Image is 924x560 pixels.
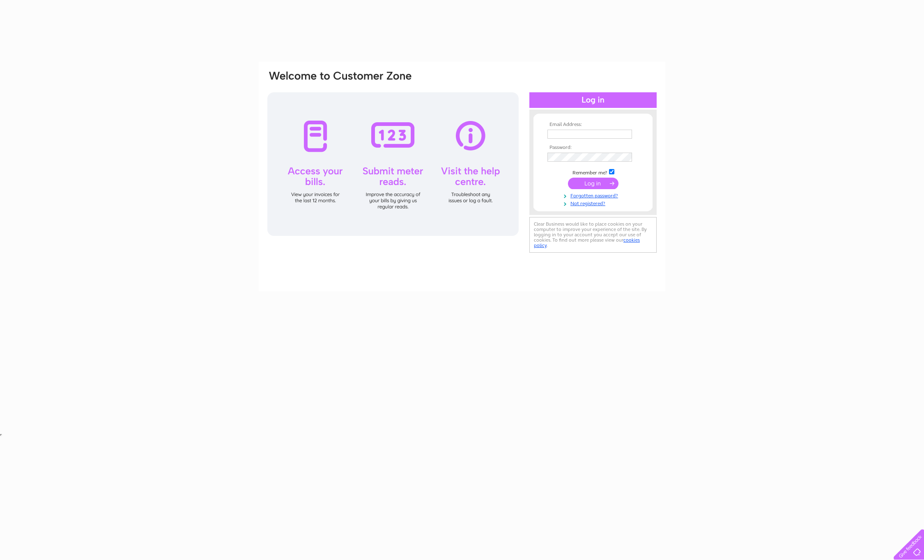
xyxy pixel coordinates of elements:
[547,199,641,207] a: Not registered?
[545,122,641,128] th: Email Address:
[545,168,641,176] td: Remember me?
[545,145,641,151] th: Password:
[529,217,657,253] div: Clear Business would like to place cookies on your computer to improve your experience of the sit...
[534,237,640,248] a: cookies policy
[547,191,641,199] a: Forgotten password?
[568,178,618,189] input: Submit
